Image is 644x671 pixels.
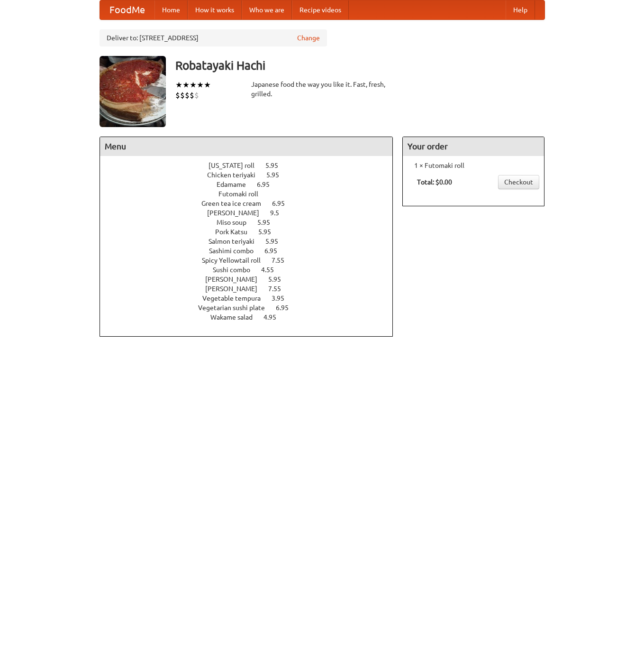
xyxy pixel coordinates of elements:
[202,294,270,302] span: Vegetable tempura
[506,0,535,19] a: Help
[403,137,544,156] h4: Your order
[207,209,269,217] span: [PERSON_NAME]
[263,313,286,321] span: 4.95
[194,90,199,101] li: $
[272,257,294,264] span: 7.55
[201,200,271,207] span: Green tea ice cream
[292,0,349,19] a: Recipe videos
[215,228,289,236] a: Pork Katsu 5.95
[198,304,306,312] a: Vegetarian sushi plate 6.95
[242,0,292,19] a: Who we are
[100,137,393,156] h4: Menu
[266,171,289,179] span: 5.95
[210,313,262,321] span: Wakame salad
[215,228,257,236] span: Pork Katsu
[217,219,256,226] span: Miso soup
[270,209,289,217] span: 9.5
[175,56,545,75] h3: Robatayaki Hachi
[408,161,539,170] li: 1 × Futomaki roll
[180,90,185,101] li: $
[190,80,197,90] li: ★
[213,266,291,274] a: Sushi combo 4.55
[417,178,452,186] b: Total: $0.00
[182,80,190,90] li: ★
[205,285,299,293] a: [PERSON_NAME] 7.55
[210,313,294,321] a: Wakame salad 4.95
[268,276,290,283] span: 5.95
[261,266,283,274] span: 4.55
[175,80,182,90] li: ★
[209,162,264,169] span: [US_STATE] roll
[264,247,287,255] span: 6.95
[257,181,279,188] span: 6.95
[205,285,267,293] span: [PERSON_NAME]
[190,90,194,101] li: $
[268,285,290,293] span: 7.55
[257,219,280,226] span: 5.95
[218,190,285,198] a: Futomaki roll
[154,0,188,19] a: Home
[197,80,204,90] li: ★
[217,181,287,188] a: Edamame 6.95
[188,0,242,19] a: How it works
[198,304,274,312] span: Vegetarian sushi plate
[202,257,270,264] span: Spicy Yellowtail roll
[265,162,288,169] span: 5.95
[202,294,302,302] a: Vegetable tempura 3.95
[100,0,154,19] a: FoodMe
[100,56,166,127] img: angular.jpg
[207,209,297,217] a: [PERSON_NAME] 9.5
[276,304,298,312] span: 6.95
[265,238,288,245] span: 5.95
[272,200,294,207] span: 6.95
[217,219,288,226] a: Miso soup 5.95
[217,181,255,188] span: Edamame
[272,294,294,302] span: 3.95
[185,90,190,101] li: $
[209,238,264,245] span: Salmon teriyaki
[201,200,302,207] a: Green tea ice cream 6.95
[498,175,539,189] a: Checkout
[202,257,302,264] a: Spicy Yellowtail roll 7.55
[205,276,299,283] a: [PERSON_NAME] 5.95
[213,266,260,274] span: Sushi combo
[218,190,268,198] span: Futomaki roll
[297,33,320,43] a: Change
[209,238,296,245] a: Salmon teriyaki 5.95
[100,29,327,46] div: Deliver to: [STREET_ADDRESS]
[251,80,393,99] div: Japanese food the way you like it. Fast, fresh, grilled.
[205,276,267,283] span: [PERSON_NAME]
[258,228,281,236] span: 5.95
[207,171,265,179] span: Chicken teriyaki
[204,80,211,90] li: ★
[207,171,297,179] a: Chicken teriyaki 5.95
[175,90,180,101] li: $
[209,247,295,255] a: Sashimi combo 6.95
[209,247,263,255] span: Sashimi combo
[209,162,296,169] a: [US_STATE] roll 5.95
